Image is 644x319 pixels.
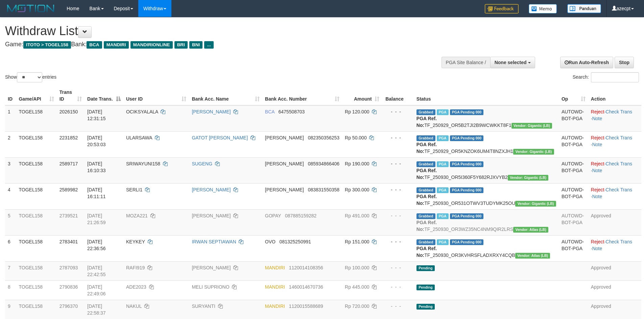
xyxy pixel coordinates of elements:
[59,187,78,192] span: 2589982
[308,135,339,140] span: Copy 082350356253 to clipboard
[5,131,16,157] td: 2
[437,161,449,167] span: Marked by azecs1
[385,160,411,167] div: - - -
[591,135,604,140] a: Reject
[5,41,423,48] h4: Game: Bank:
[345,109,369,114] span: Rp 120.000
[265,265,285,270] span: MANDIRI
[385,186,411,193] div: - - -
[342,86,382,105] th: Amount: activate to sort column ascending
[567,4,601,13] img: panduan.png
[591,109,604,114] a: Reject
[345,284,369,290] span: Rp 445.000
[385,212,411,219] div: - - -
[385,108,411,115] div: - - -
[437,213,449,219] span: Marked by azecs1
[414,157,559,183] td: TF_250930_OR5I360F5Y682RJXVYB2
[345,303,369,309] span: Rp 720.000
[414,131,559,157] td: TF_250929_OR5KNZOK6UM4T8NZXJH1
[588,261,641,281] td: Approved
[559,157,588,183] td: AUTOWD-BOT-PGA
[588,183,641,209] td: · ·
[592,246,602,251] a: Note
[345,239,369,244] span: Rp 151.000
[414,209,559,235] td: TF_250930_OR3WZ35NC4NM9QIR2LRS
[265,239,276,244] span: OVO
[416,109,435,115] span: Grabbed
[5,72,56,82] label: Show entries
[442,57,490,68] div: PGA Site Balance /
[265,187,304,192] span: [PERSON_NAME]
[308,187,339,192] span: Copy 083831550358 to clipboard
[591,161,604,166] a: Reject
[559,183,588,209] td: AUTOWD-BOT-PGA
[5,235,16,261] td: 6
[262,86,342,105] th: Bank Acc. Number: activate to sort column ascending
[87,213,106,225] span: [DATE] 21:26:59
[385,303,411,310] div: - - -
[126,135,152,140] span: ULARSAWA
[87,239,106,251] span: [DATE] 22:36:56
[588,157,641,183] td: · ·
[416,265,435,271] span: Pending
[416,239,435,245] span: Grabbed
[495,60,527,65] span: None selected
[560,57,613,68] a: Run Auto-Refresh
[414,105,559,132] td: TF_250929_OR5B2TJI2B9WCWKKT8F1
[385,284,411,290] div: - - -
[189,41,202,49] span: BNI
[130,41,173,49] span: MANDIRIONLINE
[16,183,56,209] td: TOGEL158
[289,303,323,309] span: Copy 1120015588689 to clipboard
[591,239,604,244] a: Reject
[16,209,56,235] td: TOGEL158
[192,135,248,140] a: GATOT [PERSON_NAME]
[126,187,142,192] span: SERLI1
[450,213,484,219] span: PGA Pending
[16,86,56,105] th: Game/API: activate to sort column ascending
[511,123,552,129] span: Vendor URL: https://dashboard.q2checkout.com/secure
[59,161,78,166] span: 2589717
[588,131,641,157] td: · ·
[385,238,411,245] div: - - -
[192,303,215,309] a: SURYANTI
[559,209,588,235] td: AUTOWD-BOT-PGA
[605,109,632,114] a: Check Trans
[416,161,435,167] span: Grabbed
[16,261,56,281] td: TOGEL158
[204,41,213,49] span: ...
[23,41,71,49] span: ITOTO > TOGEL158
[59,135,78,140] span: 2231852
[5,105,16,132] td: 1
[591,72,639,82] input: Search:
[559,131,588,157] td: AUTOWD-BOT-PGA
[605,239,632,244] a: Check Trans
[192,213,231,218] a: [PERSON_NAME]
[450,239,484,245] span: PGA Pending
[265,109,275,114] span: BCA
[416,304,435,310] span: Pending
[605,135,632,140] a: Check Trans
[59,239,78,244] span: 2783401
[87,265,106,277] span: [DATE] 22:42:55
[189,86,262,105] th: Bank Acc. Name: activate to sort column ascending
[559,105,588,132] td: AUTOWD-BOT-PGA
[450,135,484,141] span: PGA Pending
[192,239,236,244] a: IRWAN SEPTIAWAN
[174,41,188,49] span: BRI
[588,86,641,105] th: Action
[16,131,56,157] td: TOGEL158
[508,175,549,181] span: Vendor URL: https://dashboard.q2checkout.com/secure
[5,24,423,38] h1: Withdraw List
[87,187,106,199] span: [DATE] 16:11:11
[5,209,16,235] td: 5
[87,161,106,173] span: [DATE] 16:10:33
[382,86,414,105] th: Balance
[588,235,641,261] td: · ·
[485,4,519,14] img: Feedback.jpg
[515,253,550,259] span: Vendor URL: https://dashboard.q2checkout.com/secure
[17,72,42,82] select: Showentries
[126,109,158,114] span: OCIKSYALALA
[5,3,56,14] img: MOTION_logo.png
[437,239,449,245] span: Marked by azecs1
